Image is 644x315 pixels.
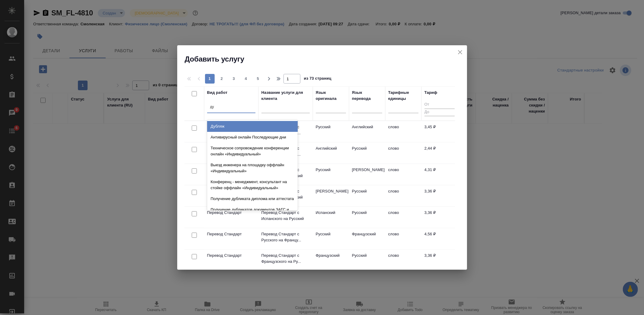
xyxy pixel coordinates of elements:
[185,54,467,64] h2: Добавить услугу
[349,207,385,228] td: Русский
[207,253,255,259] p: Перевод Стандарт
[207,160,298,177] div: Выезд инженера на площадку оффлайн «Индивидуальный»
[349,142,385,164] td: Русский
[388,90,418,102] div: Тарифные единицы
[207,90,228,96] div: Вид работ
[207,143,298,160] div: Техническое сопровождение конференции онлайн «Индивидуальный»
[349,164,385,185] td: [PERSON_NAME]
[313,142,349,164] td: Английский
[313,207,349,228] td: Испанский
[241,76,251,82] span: 4
[421,207,458,228] td: 3,36 ₽
[304,75,332,84] span: из 73 страниц
[349,250,385,271] td: Русский
[425,90,437,96] div: Тариф
[385,185,421,206] td: слово
[421,121,458,142] td: 3,45 ₽
[352,90,382,102] div: Язык перевода
[385,250,421,271] td: слово
[385,164,421,185] td: слово
[421,185,458,206] td: 3,36 ₽
[456,48,465,57] button: close
[229,74,239,84] button: 3
[385,207,421,228] td: слово
[217,74,227,84] button: 2
[253,74,263,84] button: 5
[253,76,263,82] span: 5
[385,228,421,249] td: слово
[349,185,385,206] td: Русский
[313,164,349,185] td: Русский
[313,228,349,249] td: Русский
[207,231,255,237] p: Перевод Стандарт
[207,132,298,143] div: Антивирусный онлайн Последующие дни
[261,210,310,222] p: Перевод Стандарт с Испанского на Русский
[385,142,421,164] td: слово
[385,121,421,142] td: слово
[425,101,455,109] input: От
[425,109,455,116] input: До
[313,121,349,142] td: Русский
[261,253,310,265] p: Перевод Стандарт с Французского на Ру...
[229,76,239,82] span: 3
[261,231,310,243] p: Перевод Стандарт с Русского на Францу...
[217,76,227,82] span: 2
[207,177,298,193] div: Конференц - менеджмент, консультант на стойке оффлайн «Индивидуальный»
[207,121,298,132] div: Дубляж
[207,204,298,221] div: Получение дубликатов документов ЗАГС и справок
[349,121,385,142] td: Английский
[421,250,458,271] td: 3,36 ₽
[313,185,349,206] td: [PERSON_NAME]
[316,90,346,102] div: Язык оригинала
[349,228,385,249] td: Французский
[421,164,458,185] td: 4,31 ₽
[421,142,458,164] td: 2,44 ₽
[207,210,255,216] p: Перевод Стандарт
[421,228,458,249] td: 4,56 ₽
[313,250,349,271] td: Французский
[241,74,251,84] button: 4
[207,193,298,204] div: Получение дубликата диплома или аттестата
[261,90,310,102] div: Название услуги для клиента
